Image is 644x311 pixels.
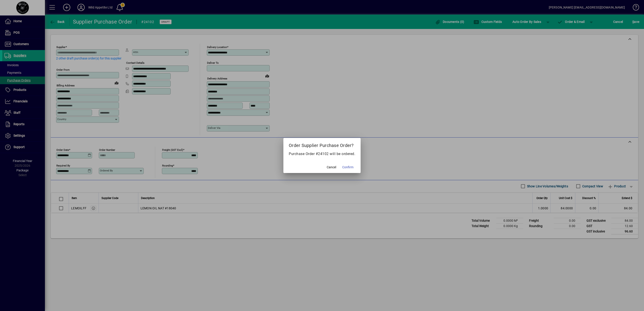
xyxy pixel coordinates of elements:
h2: Order Supplier Purchase Order? [283,138,361,151]
span: Cancel [327,165,336,170]
button: Confirm [340,163,355,171]
p: Purchase Order #24102 will be ordered. [289,151,355,157]
span: Confirm [342,165,353,170]
button: Cancel [324,163,339,171]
